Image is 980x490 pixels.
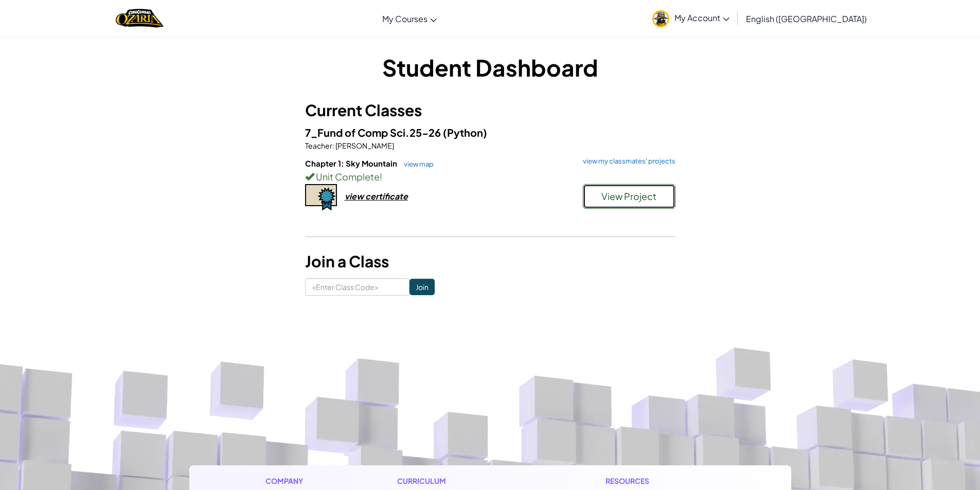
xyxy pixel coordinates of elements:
span: : [332,141,334,150]
h1: Company [265,476,313,486]
a: view certificate [305,191,408,202]
img: avatar [652,10,669,27]
input: <Enter Class Code> [305,278,409,296]
span: [PERSON_NAME] [334,141,394,150]
img: certificate-icon.png [305,184,337,211]
a: My Courses [377,5,442,32]
button: View Project [583,184,675,209]
span: Teacher [305,141,332,150]
h1: Resources [605,476,715,486]
input: Join [409,279,435,295]
span: 7_Fund of Comp Sci.25-26 [305,126,443,139]
h3: Current Classes [305,99,675,122]
span: English ([GEOGRAPHIC_DATA]) [746,13,867,24]
span: (Python) [443,126,487,139]
span: ! [380,171,382,183]
a: view map [399,160,434,168]
h1: Curriculum [397,476,522,486]
div: view certificate [345,191,408,202]
a: English ([GEOGRAPHIC_DATA]) [741,5,872,32]
h1: Student Dashboard [305,51,675,83]
span: View Project [601,190,656,202]
img: Home [116,8,164,29]
a: Ozaria by CodeCombat logo [116,8,164,29]
a: view my classmates' projects [578,158,675,165]
span: Unit Complete [314,171,380,183]
span: My Courses [382,13,427,24]
h3: Join a Class [305,250,675,273]
span: My Account [674,12,729,23]
a: My Account [647,2,735,34]
span: Chapter 1: Sky Mountain [305,158,399,168]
